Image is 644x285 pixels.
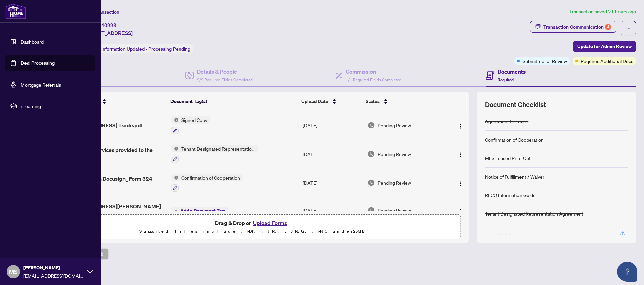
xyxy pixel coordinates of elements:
[455,205,466,216] button: Logo
[455,120,466,131] button: Logo
[21,60,55,66] a: Deal Processing
[21,102,91,110] span: rLearning
[47,227,456,235] p: Supported files include .PDF, .JPG, .JPEG, .PNG under 25 MB
[174,209,178,212] span: plus
[23,272,84,279] span: [EMAIL_ADDRESS][DOMAIN_NAME]
[605,24,611,30] div: 4
[171,116,210,134] button: Status IconSigned Copy
[485,173,544,180] div: Notice of Fulfillment / Waiver
[367,179,375,186] img: Document Status
[171,174,179,181] img: Status Icon
[378,179,411,186] span: Pending Review
[485,191,536,199] div: RECO Information Guide
[300,169,365,197] td: [DATE]
[83,44,193,53] div: Status:
[485,136,544,143] div: Confirmation of Cooperation
[168,92,298,111] th: Document Tag(s)
[5,3,26,19] img: logo
[367,122,375,129] img: Document Status
[83,29,133,37] span: [STREET_ADDRESS]
[301,98,328,105] span: Upload Date
[577,41,632,52] span: Update for Admin Review
[179,174,243,181] span: Confirmation of Cooperation
[363,92,444,111] th: Status
[573,41,636,52] button: Update for Admin Review
[179,116,210,124] span: Signed Copy
[66,121,143,129] span: [STREET_ADDRESS] Trade.pdf
[300,140,365,169] td: [DATE]
[197,77,253,82] span: 2/2 Required Fields Completed
[498,77,514,82] span: Required
[485,154,531,162] div: MLS Leased Print Out
[367,207,375,214] img: Document Status
[378,150,411,158] span: Pending Review
[66,175,166,191] span: Complete with Docusign_ Form 324 correction.pdf
[485,100,546,109] span: Document Checklist
[66,202,166,219] span: [STREET_ADDRESS][PERSON_NAME] to Review.pdf
[299,92,363,111] th: Upload Date
[84,9,119,15] span: View Transaction
[485,210,583,217] div: Tenant Designated Representation Agreement
[21,82,61,88] a: Mortgage Referrals
[378,122,411,129] span: Pending Review
[569,8,636,16] article: Transaction saved 21 hours ago
[43,215,460,239] span: Drag & Drop orUpload FormsSupported files include .PDF, .JPG, .JPEG, .PNG under25MB
[458,209,463,214] img: Logo
[101,22,116,28] span: 40993
[171,174,243,192] button: Status IconConfirmation of Cooperation
[617,262,637,282] button: Open asap
[581,57,633,65] span: Requires Additional Docs
[366,98,380,105] span: Status
[215,219,289,227] span: Drag & Drop or
[455,149,466,159] button: Logo
[251,219,289,227] button: Upload Forms
[530,21,616,33] button: Transaction Communication4
[23,264,84,271] span: [PERSON_NAME]
[543,21,611,32] div: Transaction Communication
[180,208,225,213] span: Add a Document Tag
[455,177,466,188] button: Logo
[171,145,258,163] button: Status IconTenant Designated Representation Agreement
[367,150,375,158] img: Document Status
[101,46,190,52] span: Information Updated - Processing Pending
[171,206,228,215] button: Add a Document Tag
[66,146,166,162] span: Form 372 - Services provided to the Tenant 1.pdf
[458,124,463,129] img: Logo
[626,26,631,31] span: ellipsis
[171,116,179,124] img: Status Icon
[346,67,401,76] h4: Commission
[21,39,44,45] a: Dashboard
[179,145,258,152] span: Tenant Designated Representation Agreement
[171,145,179,152] img: Status Icon
[171,207,228,215] button: Add a Document Tag
[63,92,168,111] th: (10) File Name
[523,57,567,65] span: Submitted for Review
[378,207,411,214] span: Pending Review
[498,67,526,76] h4: Documents
[197,67,253,76] h4: Details & People
[458,181,463,186] img: Logo
[300,111,365,140] td: [DATE]
[458,152,463,157] img: Logo
[346,77,401,82] span: 1/1 Required Fields Completed
[485,117,528,125] div: Agreement to Lease
[300,197,365,224] td: [DATE]
[9,267,18,276] span: MS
